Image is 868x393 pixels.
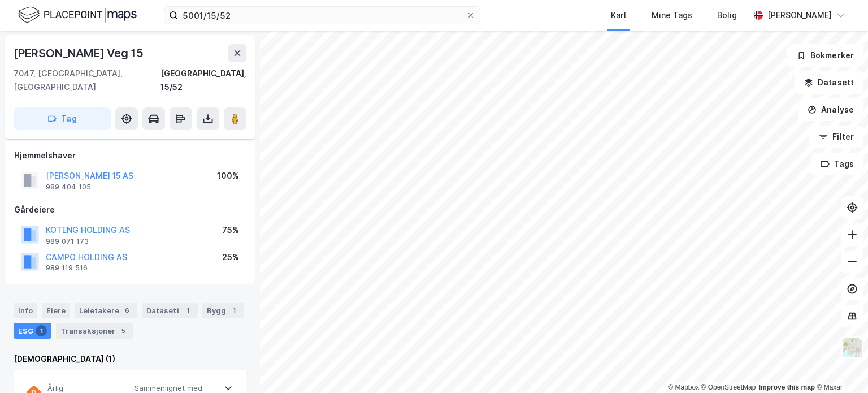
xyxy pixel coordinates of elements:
div: Mine Tags [652,8,692,22]
a: Improve this map [759,383,815,391]
div: 7047, [GEOGRAPHIC_DATA], [GEOGRAPHIC_DATA] [14,67,160,94]
button: Tag [14,107,111,130]
div: 989 071 173 [46,237,89,246]
div: Kontrollprogram for chat [811,339,868,393]
div: Gårdeiere [14,203,246,217]
button: Tags [811,153,863,175]
div: [GEOGRAPHIC_DATA], 15/52 [160,67,246,94]
div: 100% [217,169,239,183]
div: Kart [611,8,627,22]
div: 1 [228,305,240,316]
div: [DEMOGRAPHIC_DATA] (1) [14,352,246,366]
div: 6 [121,305,133,316]
button: Analyse [798,98,863,121]
div: 1 [36,325,47,336]
div: Eiere [42,303,70,318]
input: Søk på adresse, matrikkel, gårdeiere, leietakere eller personer [178,7,466,24]
div: 5 [118,325,129,336]
a: Mapbox [668,383,699,391]
div: 989 119 516 [46,264,88,273]
div: Bolig [717,8,737,22]
button: Bokmerker [787,44,863,67]
div: ESG [14,323,51,339]
div: [PERSON_NAME] [767,8,832,22]
img: Z [841,337,863,359]
div: Datasett [142,303,198,318]
button: Filter [809,126,863,148]
button: Datasett [795,71,863,94]
div: Transaksjoner [56,323,133,339]
div: Info [14,303,37,318]
div: 75% [222,223,239,237]
div: [PERSON_NAME] Veg 15 [14,44,146,62]
div: Leietakere [75,303,137,318]
div: 25% [222,251,239,264]
div: 1 [182,305,193,316]
a: OpenStreetMap [701,383,756,391]
img: logo.f888ab2527a4732fd821a326f86c7f29.svg [18,5,137,25]
div: 989 404 105 [46,183,91,192]
iframe: Chat Widget [811,339,868,393]
div: Bygg [202,303,244,318]
div: Hjemmelshaver [14,149,246,162]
